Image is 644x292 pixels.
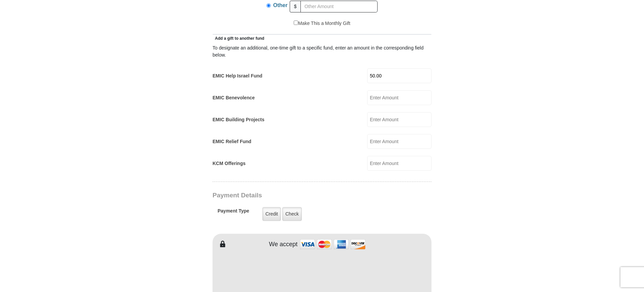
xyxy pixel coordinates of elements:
[262,207,281,221] label: Credit
[367,68,431,83] input: Enter Amount
[294,20,350,27] label: Make This a Monthly Gift
[282,207,302,221] label: Check
[273,2,288,8] span: Other
[213,72,262,79] label: EMIC Help Israel Fund
[300,1,378,12] input: Other Amount
[213,160,246,167] label: KCM Offerings
[213,44,431,59] div: To designate an additional, one-time gift to a specific fund, enter an amount in the correspondin...
[367,90,431,105] input: Enter Amount
[269,241,298,248] h4: We accept
[213,94,255,101] label: EMIC Benevolence
[213,138,251,145] label: EMIC Relief Fund
[294,21,298,25] input: Make This a Monthly Gift
[367,134,431,149] input: Enter Amount
[367,156,431,171] input: Enter Amount
[213,116,264,123] label: EMIC Building Projects
[367,112,431,127] input: Enter Amount
[213,36,264,41] span: Add a gift to another fund
[299,237,366,252] img: credit cards accepted
[213,192,384,199] h3: Payment Details
[218,208,249,217] h5: Payment Type
[290,1,301,12] span: $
